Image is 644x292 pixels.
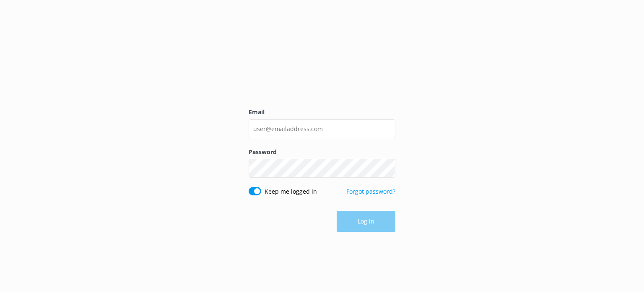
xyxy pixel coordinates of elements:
[346,187,395,195] a: Forgot password?
[379,160,395,177] button: Show password
[249,108,395,117] label: Email
[249,147,395,157] label: Password
[265,187,317,196] label: Keep me logged in
[249,119,395,138] input: user@emailaddress.com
